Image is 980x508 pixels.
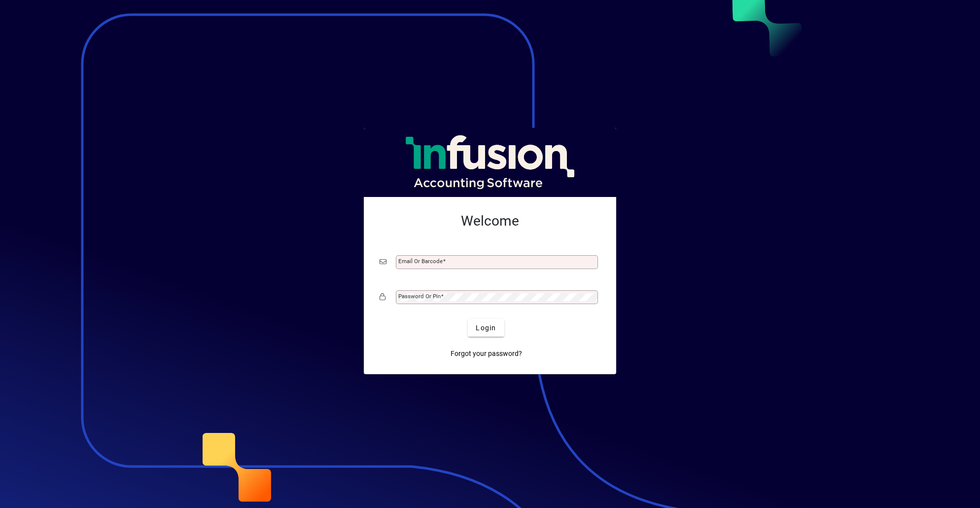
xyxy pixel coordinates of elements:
[468,319,504,337] button: Login
[398,258,443,265] mat-label: Email or Barcode
[380,213,600,230] h2: Welcome
[398,293,441,300] mat-label: Password or Pin
[476,323,496,333] span: Login
[447,345,526,362] a: Forgot your password?
[451,349,522,359] span: Forgot your password?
